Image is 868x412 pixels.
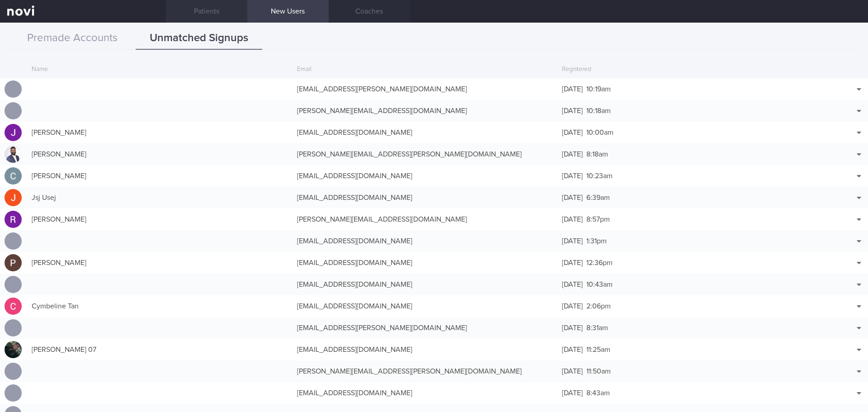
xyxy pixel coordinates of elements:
div: Jsj Usej [27,189,292,207]
span: 10:43am [586,281,613,288]
div: Cymbeline Tan [27,297,292,315]
div: [EMAIL_ADDRESS][DOMAIN_NAME] [292,341,558,359]
span: 8:31am [586,324,608,331]
span: [DATE] [562,303,583,310]
div: [EMAIL_ADDRESS][DOMAIN_NAME] [292,232,558,250]
button: Premade Accounts [9,27,136,50]
div: Name [27,61,292,78]
div: [PERSON_NAME][EMAIL_ADDRESS][DOMAIN_NAME] [292,210,558,228]
span: 12:36pm [586,259,613,266]
span: 10:18am [586,107,611,114]
div: [EMAIL_ADDRESS][DOMAIN_NAME] [292,384,558,402]
span: [DATE] [562,324,583,331]
span: 6:39am [586,194,610,201]
span: [DATE] [562,216,583,223]
div: [PERSON_NAME] [27,210,292,228]
div: Email [292,61,558,78]
div: [EMAIL_ADDRESS][DOMAIN_NAME] [292,189,558,207]
span: [DATE] [562,172,583,180]
div: [EMAIL_ADDRESS][PERSON_NAME][DOMAIN_NAME] [292,80,558,98]
div: [PERSON_NAME] [27,145,292,163]
span: 8:18am [586,151,608,158]
span: [DATE] [562,259,583,266]
span: [DATE] [562,237,583,245]
span: [DATE] [562,151,583,158]
span: [DATE] [562,346,583,353]
span: 8:43am [586,389,610,397]
span: 10:00am [586,129,613,136]
div: [EMAIL_ADDRESS][DOMAIN_NAME] [292,275,558,294]
div: [PERSON_NAME] [27,123,292,142]
div: [EMAIL_ADDRESS][DOMAIN_NAME] [292,254,558,272]
div: [EMAIL_ADDRESS][DOMAIN_NAME] [292,123,558,142]
div: [EMAIL_ADDRESS][DOMAIN_NAME] [292,167,558,185]
span: 10:23am [586,172,613,180]
span: [DATE] [562,107,583,114]
div: Registered [557,61,823,78]
span: [DATE] [562,194,583,201]
button: Unmatched Signups [136,27,262,50]
div: [PERSON_NAME][EMAIL_ADDRESS][PERSON_NAME][DOMAIN_NAME] [292,362,558,380]
div: [EMAIL_ADDRESS][DOMAIN_NAME] [292,297,558,315]
span: 2:06pm [586,303,611,310]
span: 8:57pm [586,216,610,223]
span: [DATE] [562,129,583,136]
div: [PERSON_NAME][EMAIL_ADDRESS][DOMAIN_NAME] [292,102,558,120]
span: [DATE] [562,281,583,288]
span: 11:50am [586,368,611,375]
div: [PERSON_NAME] [27,167,292,185]
span: [DATE] [562,85,583,93]
span: [DATE] [562,368,583,375]
span: [DATE] [562,389,583,397]
div: [PERSON_NAME] [27,254,292,272]
div: [PERSON_NAME][EMAIL_ADDRESS][PERSON_NAME][DOMAIN_NAME] [292,145,558,163]
span: 10:19am [586,85,611,93]
span: 1:31pm [586,237,607,245]
div: [EMAIL_ADDRESS][PERSON_NAME][DOMAIN_NAME] [292,319,558,337]
span: 11:25am [586,346,610,353]
div: [PERSON_NAME] 07 [27,341,292,359]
